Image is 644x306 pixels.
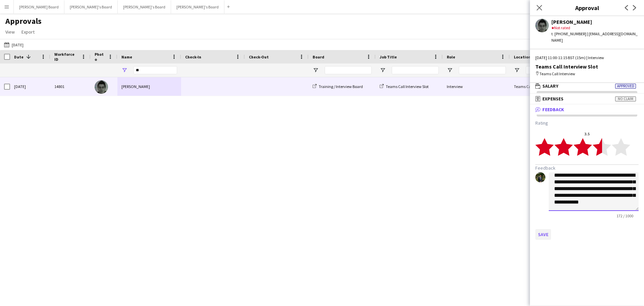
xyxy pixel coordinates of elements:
[542,96,563,102] span: Expenses
[380,67,386,73] button: Open Filter Menu
[611,213,639,218] span: 172 / 1000
[535,55,639,61] div: [DATE] 11:00-11:15 BST (15m) | Interview
[121,67,127,73] button: Open Filter Menu
[117,77,181,96] div: [PERSON_NAME]
[447,67,453,73] button: Open Filter Menu
[551,31,639,43] div: t. [PHONE_NUMBER] | [EMAIL_ADDRESS][DOMAIN_NAME]
[54,52,78,62] span: Workforce ID
[19,28,37,36] a: Export
[21,29,35,35] span: Export
[95,52,105,62] span: Photo
[526,66,573,74] input: Location Filter Input
[551,25,639,31] div: Not rated
[530,115,644,245] div: Feedback
[380,84,429,89] a: Teams Call Interview Slot
[514,67,520,73] button: Open Filter Menu
[551,19,639,25] div: [PERSON_NAME]
[64,0,118,13] button: [PERSON_NAME]'s Board
[50,77,91,96] div: 14801
[185,54,201,59] span: Check-In
[133,66,177,74] input: Name Filter Input
[249,54,269,59] span: Check-Out
[5,29,15,35] span: View
[3,41,25,49] button: [DATE]
[535,229,551,240] button: Save
[514,54,531,59] span: Location
[535,120,639,126] h3: Rating
[535,165,639,171] h3: Feedback
[14,54,23,59] span: Date
[313,84,363,89] a: Training / Interview Board
[530,104,644,115] mat-expansion-panel-header: Feedback
[95,80,108,94] img: Lydia Zaprihacova
[313,54,324,59] span: Board
[615,96,636,101] span: No claim
[615,84,636,89] span: Approved
[530,81,644,91] mat-expansion-panel-header: SalaryApproved
[392,66,439,74] input: Job Title Filter Input
[171,0,224,13] button: [PERSON_NAME]'s Board
[10,77,50,96] div: [DATE]
[121,54,132,59] span: Name
[380,54,397,59] span: Job Title
[535,131,639,136] div: 3.5
[542,83,558,89] span: Salary
[325,66,372,74] input: Board Filter Input
[447,54,455,59] span: Role
[313,67,319,73] button: Open Filter Menu
[118,0,171,13] button: [PERSON_NAME]'s Board
[535,71,639,77] div: Teams Call Interview
[443,77,510,96] div: Interview
[510,77,577,96] div: Teams Call Interview
[530,94,644,104] mat-expansion-panel-header: ExpensesNo claim
[14,0,64,13] button: [PERSON_NAME] Board
[535,63,639,70] div: Teams Call Interview Slot
[3,28,17,36] a: View
[386,84,429,89] span: Teams Call Interview Slot
[319,84,363,89] span: Training / Interview Board
[530,3,644,12] h3: Approval
[542,106,564,113] span: Feedback
[459,66,506,74] input: Role Filter Input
